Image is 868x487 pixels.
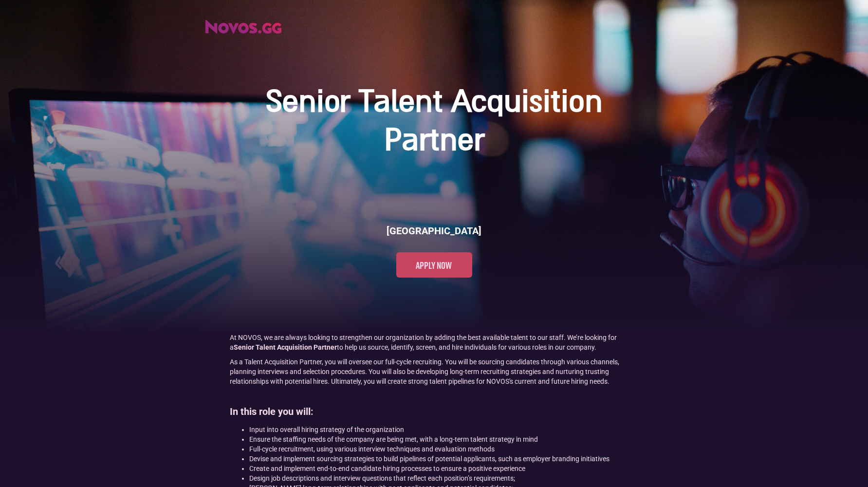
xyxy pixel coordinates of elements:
li: Devise and implement sourcing strategies to build pipelines of potential applicants, such as empl... [249,454,639,464]
p: At NOVOS, we are always looking to strengthen our organization by adding the best available talen... [230,333,639,352]
h6: [GEOGRAPHIC_DATA] [387,224,481,238]
li: Ensure the staffing needs of the company are being met, with a long-term talent strategy in mind [249,434,639,444]
strong: In this role you will: [230,406,314,417]
li: Design job descriptions and interview questions that reflect each position’s requirements; [249,473,639,483]
li: Full-cycle recruitment, using various interview techniques and evaluation methods [249,444,639,454]
a: Apply now [396,252,472,278]
p: As a Talent Acquisition Partner, you will oversee our full-cycle recruiting. You will be sourcing... [230,357,639,386]
li: Create and implement end-to-end candidate hiring processes to ensure a positive experience [249,464,639,473]
strong: Senior Talent Acquisition Partner [234,343,337,351]
h1: Senior Talent Acquisition Partner [240,84,629,161]
li: Input into overall hiring strategy of the organization [249,425,639,434]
